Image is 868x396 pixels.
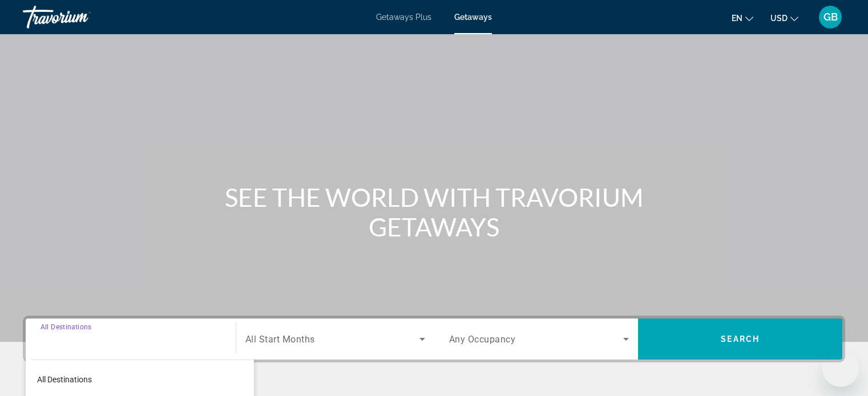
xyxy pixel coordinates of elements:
[822,350,859,387] iframe: Button to launch messaging window
[732,14,742,23] span: en
[449,334,516,345] span: Any Occupancy
[770,10,798,26] button: Change currency
[23,2,137,32] a: Travorium
[37,375,92,384] span: All destinations
[638,319,842,360] button: Search
[26,319,842,360] div: Search widget
[41,333,221,346] input: Select destination
[220,182,648,242] h1: SEE THE WORLD WITH TRAVORIUM GETAWAYS
[770,14,788,23] span: USD
[245,334,315,345] span: All Start Months
[41,322,91,330] span: All Destinations
[823,11,838,23] span: GB
[732,10,753,26] button: Change language
[454,13,492,22] a: Getaways
[815,5,845,29] button: User Menu
[376,13,431,22] a: Getaways Plus
[721,334,760,344] span: Search
[31,369,254,390] button: Select destination: All destinations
